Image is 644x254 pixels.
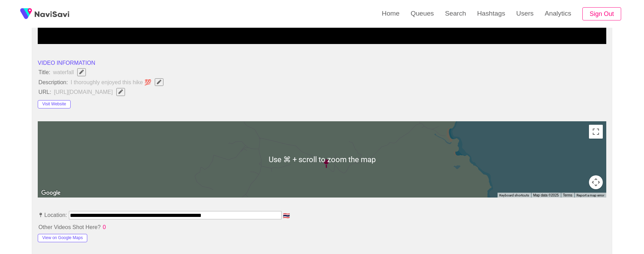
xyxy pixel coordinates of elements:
a: Visit Website [38,100,71,106]
button: Edit Field [155,78,163,86]
button: Keyboard shortcuts [499,193,529,198]
li: VIDEO INFORMATION [38,59,606,67]
a: View on Google Maps [38,234,87,240]
span: 0 [102,224,107,230]
button: Toggle fullscreen view [589,125,603,139]
span: Edit Field [118,89,124,94]
span: Edit Field [79,70,84,74]
a: Terms (opens in new tab) [563,193,572,197]
span: URL: [38,89,52,95]
span: I thoroughly enjoyed this hike 💯 [70,78,168,87]
span: Map data ©2025 [533,193,559,197]
button: Map camera controls [589,175,603,189]
span: Edit Field [156,80,162,84]
a: Report a map error [576,193,604,197]
a: Open this area in Google Maps (opens a new window) [39,189,62,198]
span: Description: [38,79,69,86]
span: 🇹🇭 [282,213,290,218]
img: Google [39,189,62,198]
button: Visit Website [38,100,71,108]
span: Other Videos Shot Here? [38,224,101,230]
img: fireSpot [35,10,69,17]
span: [URL][DOMAIN_NAME] [53,87,129,97]
span: Location: [38,212,68,218]
button: Sign Out [582,7,621,21]
button: Edit Field [77,68,86,76]
button: Edit Field [116,88,125,96]
span: waterfall [52,68,90,77]
img: fireSpot [17,5,35,23]
button: View on Google Maps [38,234,87,242]
span: Title: [38,69,51,76]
